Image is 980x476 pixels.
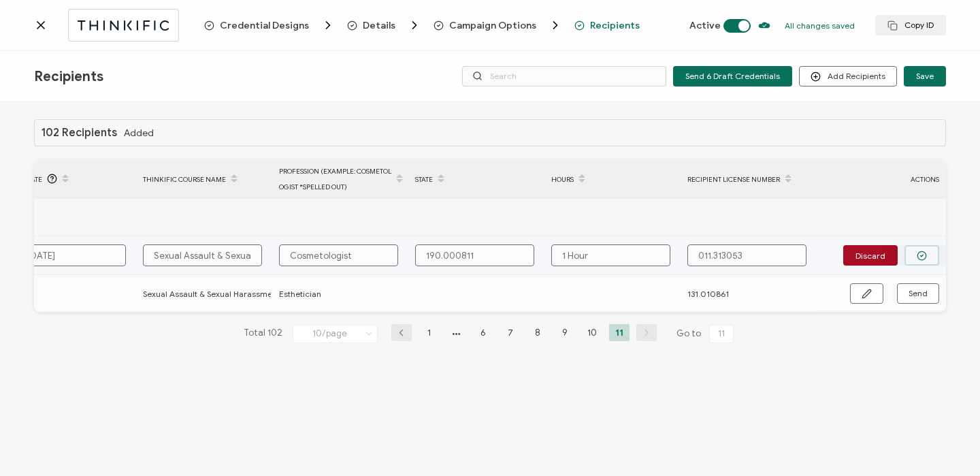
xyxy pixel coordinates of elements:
[574,20,640,31] span: Recipients
[34,68,103,85] span: Recipients
[843,245,898,266] button: Discard
[582,324,602,341] li: 10
[220,20,309,31] span: Credential Designs
[272,163,408,195] div: Profession (Example: cosmetologist *spelled out)
[124,128,154,138] span: Added
[681,168,817,191] div: recipient license number
[916,72,934,80] span: Save
[462,66,666,86] input: Search
[897,283,939,304] button: Send
[609,324,630,341] li: 11
[347,18,421,32] span: Details
[473,324,493,341] li: 6
[76,17,171,34] img: thinkific.svg
[912,411,980,476] iframe: Chat Widget
[544,168,681,191] div: Hours
[673,66,792,86] button: Send 6 Draft Credentials
[279,286,321,302] span: Esthetician
[500,324,521,341] li: 7
[785,20,855,31] p: All changes saved
[676,324,736,343] span: Go to
[687,286,729,302] span: 131.010861
[875,15,946,35] button: Copy ID
[685,72,780,80] span: Send 6 Draft Credentials
[527,324,548,341] li: 8
[434,18,562,32] span: Campaign Options
[143,286,346,302] span: Sexual Assault & Sexual Harassment Prevention Class
[42,127,117,139] h1: 102 Recipients
[887,20,934,31] span: Copy ID
[817,172,946,187] div: ACTIONS
[293,325,378,343] input: Select
[909,289,928,298] span: Send
[204,18,640,32] div: Breadcrumb
[363,20,395,31] span: Details
[555,324,575,341] li: 9
[204,18,335,32] span: Credential Designs
[244,324,282,343] span: Total 102
[449,20,536,31] span: Campaign Options
[689,20,721,31] span: Active
[136,168,272,191] div: Thinkific Course Name
[408,168,544,191] div: State
[799,66,897,86] button: Add Recipients
[419,324,439,341] li: 1
[904,66,946,86] button: Save
[590,20,640,31] span: Recipients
